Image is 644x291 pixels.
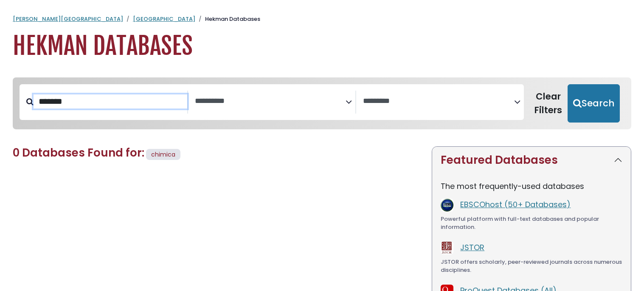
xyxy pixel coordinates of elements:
[13,15,123,23] a: [PERSON_NAME][GEOGRAPHIC_DATA]
[13,77,631,129] nav: Search filters
[195,97,346,106] textarea: Search
[151,150,175,159] span: chimica
[460,199,571,210] a: EBSCOhost (50+ Databases)
[195,15,260,23] li: Hekman Databases
[363,97,514,106] textarea: Search
[34,94,187,108] input: Search database by title or keyword
[441,180,622,192] p: The most frequently-used databases
[441,215,622,231] div: Powerful platform with full-text databases and popular information.
[13,32,631,60] h1: Hekman Databases
[441,258,622,274] div: JSTOR offers scholarly, peer-reviewed journals across numerous disciplines.
[432,147,631,174] button: Featured Databases
[460,242,484,253] a: JSTOR
[133,15,195,23] a: [GEOGRAPHIC_DATA]
[13,15,631,23] nav: breadcrumb
[13,145,144,160] span: 0 Databases Found for:
[568,84,620,123] button: Submit for Search Results
[529,84,568,123] button: Clear Filters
